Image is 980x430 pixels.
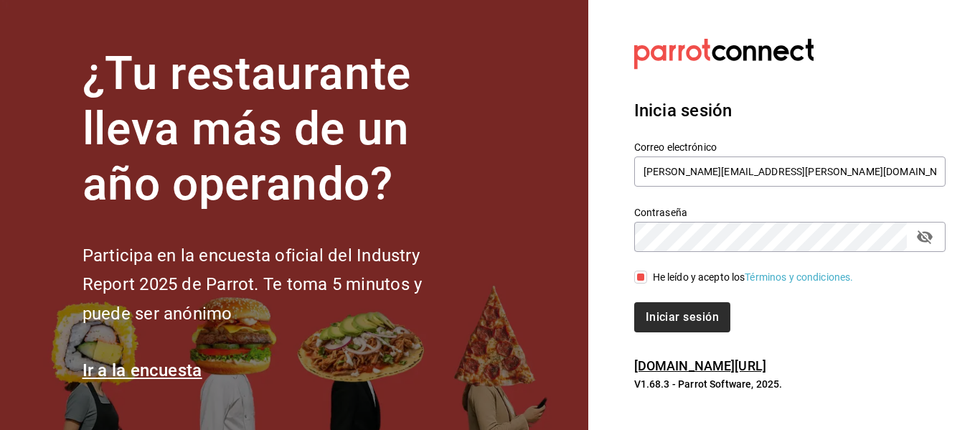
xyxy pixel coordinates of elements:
h3: Inicia sesión [634,98,946,123]
a: Ir a la encuesta [83,360,202,380]
h2: Participa en la encuesta oficial del Industry Report 2025 de Parrot. Te toma 5 minutos y puede se... [83,241,470,329]
a: Términos y condiciones. [745,271,853,283]
div: He leído y acepto los [653,270,854,285]
button: Iniciar sesión [634,302,730,332]
input: Ingresa tu correo electrónico [634,156,946,187]
a: [DOMAIN_NAME][URL] [634,358,766,373]
label: Correo electrónico [634,142,946,152]
label: Contraseña [634,207,946,218]
button: passwordField [913,225,937,249]
h1: ¿Tu restaurante lleva más de un año operando? [83,47,470,212]
p: V1.68.3 - Parrot Software, 2025. [634,377,946,391]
